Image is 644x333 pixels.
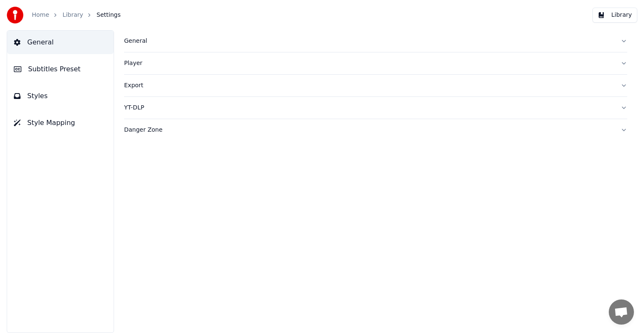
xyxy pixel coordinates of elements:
[124,59,614,68] div: Player
[96,11,120,19] span: Settings
[124,52,627,74] button: Player
[124,37,614,45] div: General
[28,64,80,74] span: Subtitles Preset
[7,57,114,81] button: Subtitles Preset
[7,7,23,23] img: youka
[124,81,614,90] div: Export
[27,37,54,47] span: General
[609,299,634,325] div: Open chat
[7,31,114,54] button: General
[32,11,121,19] nav: breadcrumb
[124,119,627,141] button: Danger Zone
[27,91,48,101] span: Styles
[124,104,614,112] div: YT-DLP
[592,8,637,23] button: Library
[7,111,114,135] button: Style Mapping
[27,118,75,128] span: Style Mapping
[124,30,627,52] button: General
[32,11,49,19] a: Home
[124,97,627,119] button: YT-DLP
[7,84,114,108] button: Styles
[124,75,627,96] button: Export
[62,11,83,19] a: Library
[124,126,614,134] div: Danger Zone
